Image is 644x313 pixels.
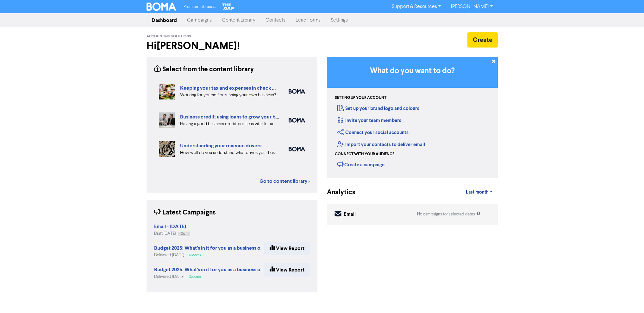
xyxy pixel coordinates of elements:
[147,40,317,52] h2: Hi [PERSON_NAME] !
[221,3,235,11] img: The Gap
[565,245,644,313] iframe: Chat Widget
[147,14,182,27] a: Dashboard
[154,231,190,237] div: Draft [DATE]
[180,143,261,149] a: Understanding your revenue drivers
[154,246,302,251] a: Budget 2025: What’s in it for you as a business owner (Duplicated)
[337,105,419,112] a: Set up your brand logo and colours
[154,245,302,251] strong: Budget 2025: What’s in it for you as a business owner (Duplicated)
[154,65,254,74] div: Select from the content library
[344,211,356,218] div: Email
[217,14,260,27] a: Content Library
[259,177,310,185] a: Go to content library >
[182,14,217,27] a: Campaigns
[154,252,264,258] div: Delivered [DATE]
[326,14,353,27] a: Settings
[154,208,216,218] div: Latest Campaigns
[337,130,409,136] a: Connect your social accounts
[264,242,310,255] a: View Report
[327,57,498,178] div: Getting Started in BOMA
[180,85,337,91] a: Keeping your tax and expenses in check when you are self-employed
[337,160,385,169] div: Create a campaign
[154,223,186,230] strong: Email - [DATE]
[291,14,326,27] a: Lead Forms
[147,3,176,11] img: BOMA Logo
[417,211,480,217] div: No campaigns for selected dates
[337,142,425,148] a: Import your contacts to deliver email
[289,118,305,123] img: boma
[154,224,186,229] a: Email - [DATE]
[289,147,305,151] img: boma_accounting
[154,274,264,280] div: Delivered [DATE]
[327,188,347,197] div: Analytics
[180,92,279,99] div: Working for yourself or running your own business? Setup robust systems for expenses & tax requir...
[184,5,216,9] span: Premium Libraries:
[335,151,394,157] div: Connect with your audience
[147,34,191,39] span: Accounting Solutions
[461,186,497,199] a: Last month
[337,118,401,124] a: Invite your team members
[260,14,291,27] a: Contacts
[336,67,488,76] h3: What do you want to do?
[446,2,497,12] a: [PERSON_NAME]
[466,189,489,195] span: Last month
[154,267,272,272] a: Budget 2025: What’s in it for you as a business owner
[180,150,279,156] div: How well do you understand what drives your business revenue? We can help you review your numbers...
[189,275,201,278] span: Success
[181,232,187,235] span: Draft
[180,121,279,127] div: Having a good business credit profile is vital for accessing routes to funding. We look at six di...
[289,89,305,94] img: boma_accounting
[154,266,272,273] strong: Budget 2025: What’s in it for you as a business owner
[387,2,446,12] a: Support & Resources
[189,254,201,257] span: Success
[264,263,310,277] a: View Report
[180,114,292,120] a: Business credit: using loans to grow your business
[467,32,498,48] button: Create
[335,95,386,101] div: Setting up your account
